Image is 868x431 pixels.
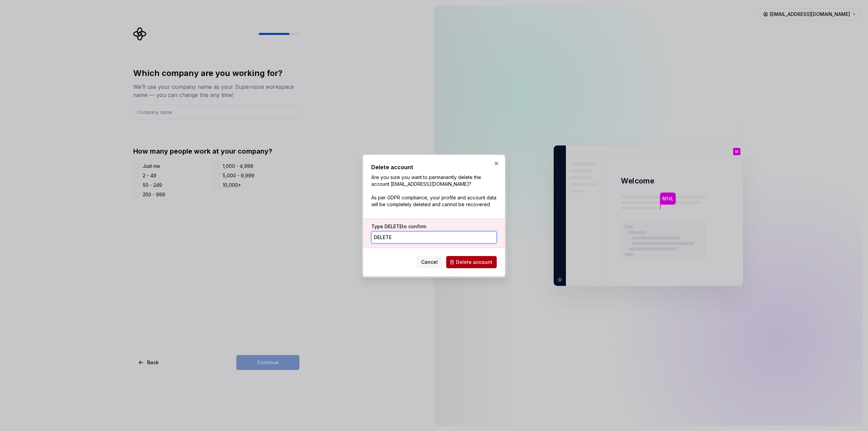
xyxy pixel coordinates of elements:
span: Cancel [421,259,438,266]
span: Delete account [456,259,492,266]
span: DELETE [384,223,402,229]
button: Delete account [446,256,497,268]
input: DELETE [371,231,497,243]
label: Type to confirm [371,223,426,230]
button: Cancel [417,256,442,268]
h2: Delete account [371,163,497,171]
p: Are you sure you want to permanently delete the account [EMAIL_ADDRESS][DOMAIN_NAME]? As per GDPR... [371,174,497,208]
